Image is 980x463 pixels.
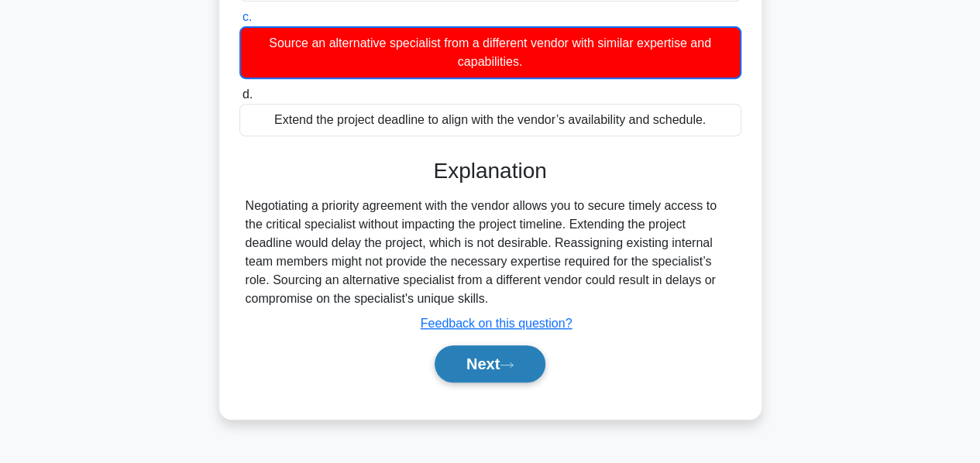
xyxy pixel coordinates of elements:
[242,87,253,101] span: d.
[249,158,732,184] h3: Explanation
[239,26,741,79] div: Source an alternative specialist from a different vendor with similar expertise and capabilities.
[239,104,741,136] div: Extend the project deadline to align with the vendor’s availability and schedule.
[435,345,545,382] button: Next
[421,317,573,330] a: Feedback on this question?
[246,197,735,308] div: Negotiating a priority agreement with the vendor allows you to secure timely access to the critic...
[242,10,252,23] span: c.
